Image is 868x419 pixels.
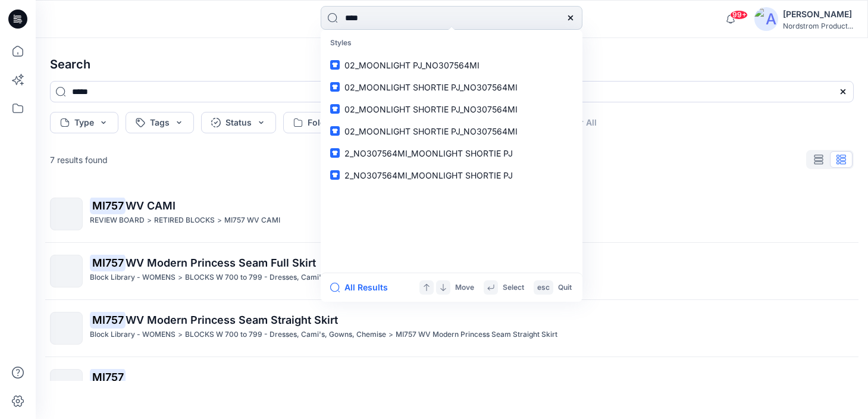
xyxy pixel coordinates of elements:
[323,32,580,54] p: Styles
[201,112,276,133] button: Status
[50,154,108,166] p: 7 results found
[455,282,474,294] p: Move
[344,126,518,136] span: 02_MOONLIGHT SHORTIE PJ_NO307564MI
[90,271,176,284] p: Block Library - WOMENS
[344,60,480,70] span: 02_MOONLIGHT PJ_NO307564MI
[90,214,145,227] p: REVIEW BOARD
[178,271,183,284] p: >
[224,214,280,227] p: MI757 WV CAMI
[558,282,572,294] p: Quit
[396,329,557,341] p: MI757 WV Modern Princess Seam Straight Skirt
[43,362,861,409] a: MI757Block Library - WOMENS>BLOCKS W 700 to 799 - Dresses, Cami's, Gowns, Chemise>MI757 WV Modern...
[217,214,222,227] p: >
[43,190,861,237] a: MI757WV CAMIREVIEW BOARD>RETIRED BLOCKS>MI757 WV CAMI
[178,329,183,341] p: >
[43,248,861,295] a: MI757WV Modern Princess Seam Full SkirtBlock Library - WOMENS>BLOCKS W 700 to 799 - Dresses, Cami...
[323,98,580,120] a: 02_MOONLIGHT SHORTIE PJ_NO307564MI
[90,329,176,341] p: Block Library - WOMENS
[40,48,863,81] h4: Search
[323,54,580,76] a: 02_MOONLIGHT PJ_NO307564MI
[344,82,518,92] span: 02_MOONLIGHT SHORTIE PJ_NO307564MI
[50,112,118,133] button: Type
[43,305,861,352] a: MI757WV Modern Princess Seam Straight SkirtBlock Library - WOMENS>BLOCKS W 700 to 799 - Dresses, ...
[344,170,513,180] span: 2_NO307564MI_MOONLIGHT SHORTIE PJ
[185,329,386,341] p: BLOCKS W 700 to 799 - Dresses, Cami's, Gowns, Chemise
[90,368,126,385] mark: MI757
[344,104,518,114] span: 02_MOONLIGHT SHORTIE PJ_NO307564MI
[323,142,580,164] a: 2_NO307564MI_MOONLIGHT SHORTIE PJ
[503,282,524,294] p: Select
[783,7,853,21] div: [PERSON_NAME]
[388,329,393,341] p: >
[283,112,358,133] button: Folder
[730,10,748,20] span: 99+
[126,112,194,133] button: Tags
[783,21,853,30] div: Nordstrom Product...
[154,214,215,227] p: RETIRED BLOCKS
[126,314,338,326] span: WV Modern Princess Seam Straight Skirt
[344,148,513,158] span: 2_NO307564MI_MOONLIGHT SHORTIE PJ
[323,164,580,186] a: 2_NO307564MI_MOONLIGHT SHORTIE PJ
[90,254,126,271] mark: MI757
[330,280,396,295] button: All Results
[323,76,580,98] a: 02_MOONLIGHT SHORTIE PJ_NO307564MI
[90,197,126,214] mark: MI757
[126,257,316,269] span: WV Modern Princess Seam Full Skirt
[126,199,176,212] span: WV CAMI
[323,120,580,142] a: 02_MOONLIGHT SHORTIE PJ_NO307564MI
[185,271,386,284] p: BLOCKS W 700 to 799 - Dresses, Cami's, Gowns, Chemise
[754,7,778,31] img: avatar
[90,311,126,328] mark: MI757
[537,282,550,294] p: esc
[147,214,152,227] p: >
